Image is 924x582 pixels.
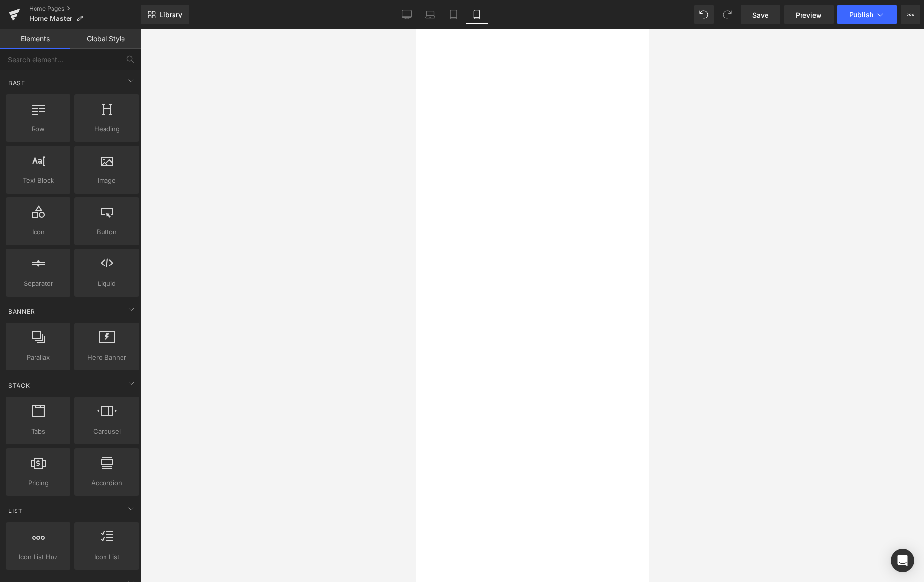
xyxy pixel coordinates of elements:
button: More [901,5,920,24]
div: Open Intercom Messenger [891,549,914,572]
span: Icon [9,227,68,237]
span: Tabs [9,426,68,437]
a: Tablet [442,5,465,24]
a: Desktop [395,5,418,24]
span: Pricing [9,478,68,488]
span: Image [77,176,136,186]
span: Base [7,78,26,88]
span: Preview [796,10,822,20]
span: Save [752,10,768,20]
span: Button [77,227,136,237]
span: Icon List Hoz [9,552,68,562]
a: New Library [141,5,189,24]
span: Banner [7,307,36,316]
a: Mobile [465,5,488,24]
span: Carousel [77,426,136,437]
span: Publish [849,11,873,18]
span: Hero Banner [77,353,136,363]
span: Parallax [9,353,68,363]
a: Preview [784,5,834,24]
span: Icon List [77,552,136,562]
span: Stack [7,381,31,390]
a: Global Style [70,29,141,49]
span: List [7,506,24,515]
span: Heading [77,124,136,134]
span: Text Block [9,176,68,186]
span: Row [9,124,68,134]
span: Home Master [29,15,72,22]
a: Laptop [418,5,442,24]
span: Library [159,10,182,19]
button: Publish [837,5,897,24]
button: Undo [694,5,714,24]
span: Liquid [77,279,136,289]
button: Redo [717,5,737,24]
span: Accordion [77,478,136,488]
span: Separator [9,279,68,289]
a: Home Pages [29,5,141,13]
